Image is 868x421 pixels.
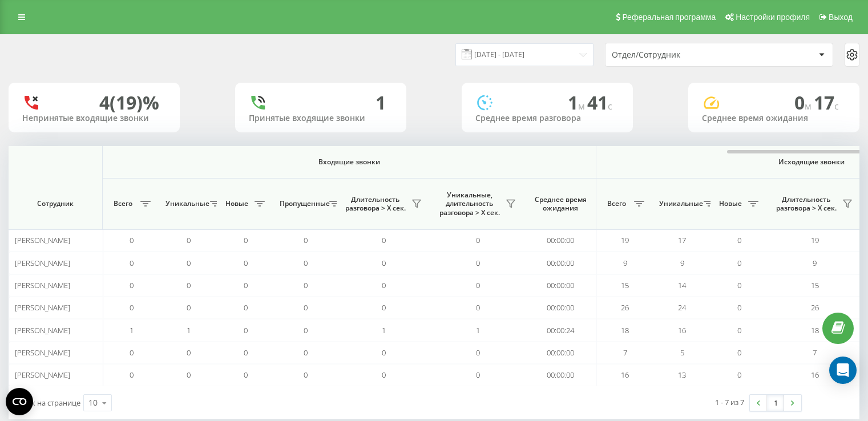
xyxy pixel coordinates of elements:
span: c [608,100,612,112]
span: Среднее время ожидания [534,195,587,213]
td: 00:00:24 [525,319,596,341]
div: Принятые входящие звонки [249,114,393,123]
span: 0 [737,370,741,380]
span: Настройки профиля [736,13,810,22]
span: 26 [811,302,819,313]
span: 26 [621,302,629,313]
span: [PERSON_NAME] [15,347,70,358]
span: Строк на странице [14,398,80,408]
span: 0 [382,280,386,290]
span: 0 [130,302,134,313]
span: Уникальные [165,199,207,208]
span: c [834,100,839,112]
span: 0 [794,90,814,115]
span: Новые [223,199,251,208]
span: 1 [382,325,386,335]
span: м [578,100,587,112]
span: 9 [623,258,627,268]
span: 0 [130,347,134,358]
td: 00:00:00 [525,342,596,364]
span: Длительность разговора > Х сек. [342,195,408,213]
td: 00:00:00 [525,229,596,252]
span: 0 [130,370,134,380]
span: 19 [621,235,629,245]
button: Open CMP widget [6,388,33,415]
span: 0 [737,347,741,358]
span: [PERSON_NAME] [15,370,70,380]
span: 0 [476,280,480,290]
span: 24 [678,302,686,313]
span: 15 [811,280,819,290]
a: 1 [767,395,784,411]
div: 4 (19)% [99,92,159,114]
span: 0 [187,235,191,245]
span: 9 [680,258,684,268]
span: 0 [304,258,308,268]
span: 0 [476,347,480,358]
span: 0 [244,370,248,380]
span: 0 [304,325,308,335]
td: 00:00:00 [525,274,596,297]
span: 0 [187,347,191,358]
span: 41 [587,90,612,115]
div: 10 [88,397,98,408]
span: 0 [187,258,191,268]
span: 0 [737,258,741,268]
span: 0 [130,235,134,245]
span: 0 [304,302,308,313]
span: 0 [476,258,480,268]
span: Уникальные [659,199,700,208]
span: [PERSON_NAME] [15,258,70,268]
span: 9 [813,258,817,268]
span: 0 [476,370,480,380]
span: 5 [680,347,684,358]
span: 0 [382,235,386,245]
div: 1 [376,92,386,114]
span: 7 [813,347,817,358]
span: 0 [382,347,386,358]
span: 0 [130,280,134,290]
span: [PERSON_NAME] [15,235,70,245]
span: Уникальные, длительность разговора > Х сек. [437,191,502,217]
span: [PERSON_NAME] [15,302,70,313]
span: 0 [244,280,248,290]
span: 0 [304,370,308,380]
span: 1 [568,90,587,115]
span: м [805,100,814,112]
span: 14 [678,280,686,290]
span: 0 [737,325,741,335]
span: Пропущенные [280,199,326,208]
div: Непринятые входящие звонки [22,114,166,123]
span: 0 [130,258,134,268]
span: 17 [678,235,686,245]
span: 16 [678,325,686,335]
span: 0 [244,347,248,358]
span: 0 [304,235,308,245]
td: 00:00:00 [525,297,596,319]
span: 13 [678,370,686,380]
span: 0 [382,302,386,313]
span: 0 [187,280,191,290]
span: 0 [244,325,248,335]
span: 0 [737,235,741,245]
span: Входящие звонки [132,157,566,167]
span: 1 [187,325,191,335]
span: 0 [244,235,248,245]
span: 0 [244,302,248,313]
span: 0 [187,302,191,313]
span: [PERSON_NAME] [15,325,70,335]
span: Сотрудник [18,199,92,208]
span: 17 [814,90,839,115]
span: 19 [811,235,819,245]
span: 15 [621,280,629,290]
span: 1 [130,325,134,335]
span: 0 [476,235,480,245]
div: Среднее время ожидания [702,114,846,123]
div: Среднее время разговора [475,114,619,123]
span: 1 [476,325,480,335]
td: 00:00:00 [525,252,596,274]
span: 0 [244,258,248,268]
span: Длительность разговора > Х сек. [773,195,839,213]
span: 0 [382,258,386,268]
span: 16 [811,370,819,380]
